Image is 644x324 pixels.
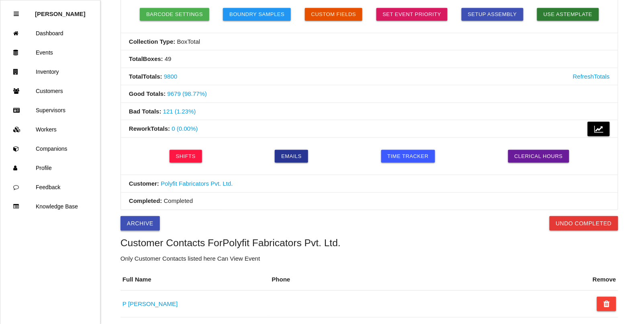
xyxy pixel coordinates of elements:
a: Shifts [170,150,202,163]
b: Total Totals : [129,73,162,80]
li: Box Total [121,33,618,51]
th: Remove [591,269,618,290]
a: Customers [0,81,100,101]
b: Completed: [129,198,162,205]
button: Boundry Samples [223,8,291,21]
b: Total Boxes : [129,55,163,62]
p: Only Customer Contacts listed here Can View Event [121,254,618,263]
a: Workers [0,120,100,139]
a: Dashboard [0,24,100,43]
a: Time Tracker [381,150,435,163]
a: 9800 [164,73,177,80]
button: Undo Completed [550,216,618,231]
a: 121 (1.23%) [163,108,196,115]
button: Custom Fields [305,8,363,21]
a: Supervisors [0,101,100,120]
b: Customer: [129,180,159,187]
a: Refresh Totals [573,72,610,81]
a: Events [0,43,100,62]
a: Polyfit Fabricators Pvt. Ltd. [161,180,233,187]
button: Use asTemplate [537,8,599,21]
li: 49 [121,51,618,68]
h5: Customer Contacts For Polyfit Fabricators Pvt. Ltd. [121,237,618,248]
a: P [PERSON_NAME] [123,300,178,307]
a: Profile [0,158,100,178]
b: Collection Type: [129,38,176,45]
th: Phone [270,269,568,290]
a: 0 (0.00%) [172,125,198,132]
th: Full Name [121,269,270,290]
a: Feedback [0,178,100,197]
a: Clerical Hours [508,150,570,163]
div: Close [14,4,19,24]
li: Completed [121,193,618,210]
button: Setup Assembly [462,8,523,21]
a: Set Event Priority [376,8,448,21]
a: Companions [0,139,100,158]
b: Bad Totals : [129,108,162,115]
b: Rework Totals : [129,125,170,132]
a: Emails [275,150,308,163]
p: Rosie Blandino [35,4,86,17]
a: Knowledge Base [0,197,100,216]
b: Good Totals : [129,90,166,97]
button: Archive [121,216,160,231]
button: Barcode Settings [140,8,209,21]
a: 9679 (98.77%) [168,90,207,97]
a: Inventory [0,62,100,81]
